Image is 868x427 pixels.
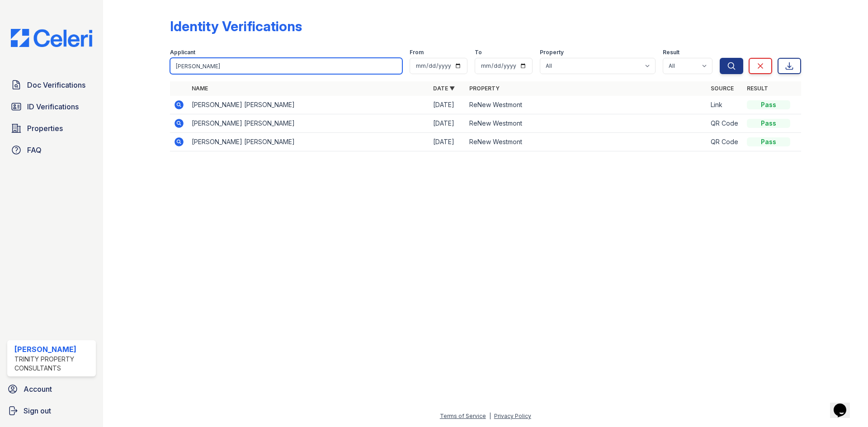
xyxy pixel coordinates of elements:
[466,114,707,133] td: ReNew Westmont
[27,101,79,112] span: ID Verifications
[466,96,707,114] td: ReNew Westmont
[4,29,99,47] img: CE_Logo_Blue-a8612792a0a2168367f1c8372b55b34899dd931a85d93a1a3d3e32e68fde9ad4.png
[7,119,96,137] a: Properties
[14,355,92,373] div: Trinity Property Consultants
[707,96,743,114] td: Link
[489,413,491,419] div: |
[747,85,768,92] a: Result
[27,145,42,155] span: FAQ
[14,344,92,355] div: [PERSON_NAME]
[663,49,679,56] label: Result
[188,114,429,133] td: [PERSON_NAME] [PERSON_NAME]
[170,49,195,56] label: Applicant
[24,405,51,416] span: Sign out
[830,391,859,418] iframe: chat widget
[170,18,302,34] div: Identity Verifications
[410,49,424,56] label: From
[433,85,455,92] a: Date ▼
[27,80,85,90] span: Doc Verifications
[188,96,429,114] td: [PERSON_NAME] [PERSON_NAME]
[707,114,743,133] td: QR Code
[7,141,96,159] a: FAQ
[494,413,531,419] a: Privacy Policy
[24,384,52,394] span: Account
[440,413,486,419] a: Terms of Service
[540,49,564,56] label: Property
[707,133,743,151] td: QR Code
[7,76,96,94] a: Doc Verifications
[475,49,482,56] label: To
[469,85,500,92] a: Property
[192,85,208,92] a: Name
[747,119,790,128] div: Pass
[466,133,707,151] td: ReNew Westmont
[711,85,734,92] a: Source
[747,137,790,146] div: Pass
[4,402,99,420] a: Sign out
[7,98,96,116] a: ID Verifications
[27,123,63,134] span: Properties
[188,133,429,151] td: [PERSON_NAME] [PERSON_NAME]
[4,380,99,398] a: Account
[429,96,466,114] td: [DATE]
[170,58,402,74] input: Search by name or phone number
[429,114,466,133] td: [DATE]
[747,100,790,109] div: Pass
[429,133,466,151] td: [DATE]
